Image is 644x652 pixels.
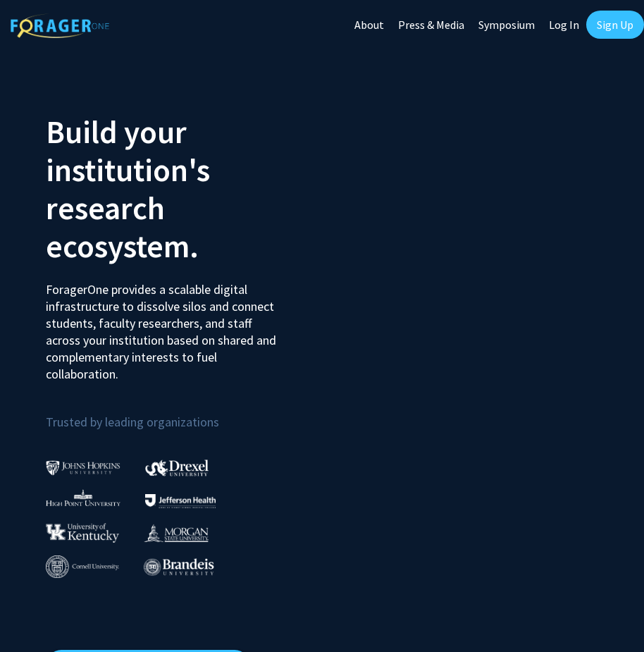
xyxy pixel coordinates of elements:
img: High Point University [46,489,120,506]
img: University of Kentucky [46,523,119,542]
img: Brandeis University [144,558,214,576]
img: Cornell University [46,555,119,579]
img: Drexel University [145,460,209,476]
h2: Build your institution's research ecosystem. [46,113,311,265]
a: Sign Up [586,11,644,39]
img: Morgan State University [144,524,209,542]
p: Trusted by leading organizations [46,394,311,433]
img: Johns Hopkins University [46,460,120,475]
p: ForagerOne provides a scalable digital infrastructure to dissolve silos and connect students, fac... [46,271,280,383]
img: Thomas Jefferson University [145,494,216,508]
img: ForagerOne Logo [11,13,109,38]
